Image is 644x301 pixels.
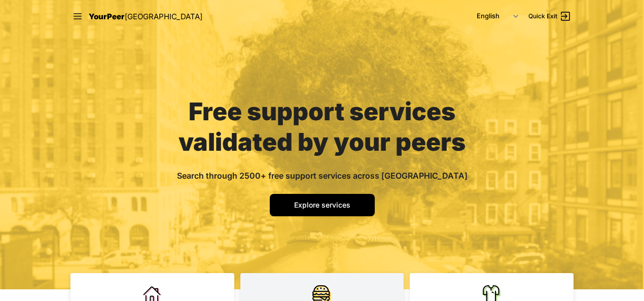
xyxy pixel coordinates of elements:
a: Quick Exit [528,10,571,22]
span: Explore services [294,200,350,209]
span: Free support services validated by your peers [178,96,466,157]
a: Explore services [270,194,375,216]
a: YourPeer[GEOGRAPHIC_DATA] [89,10,202,23]
span: Quick Exit [528,12,557,20]
span: Search through 2500+ free support services across [GEOGRAPHIC_DATA] [177,171,468,181]
span: YourPeer [89,12,125,21]
span: [GEOGRAPHIC_DATA] [125,12,202,21]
